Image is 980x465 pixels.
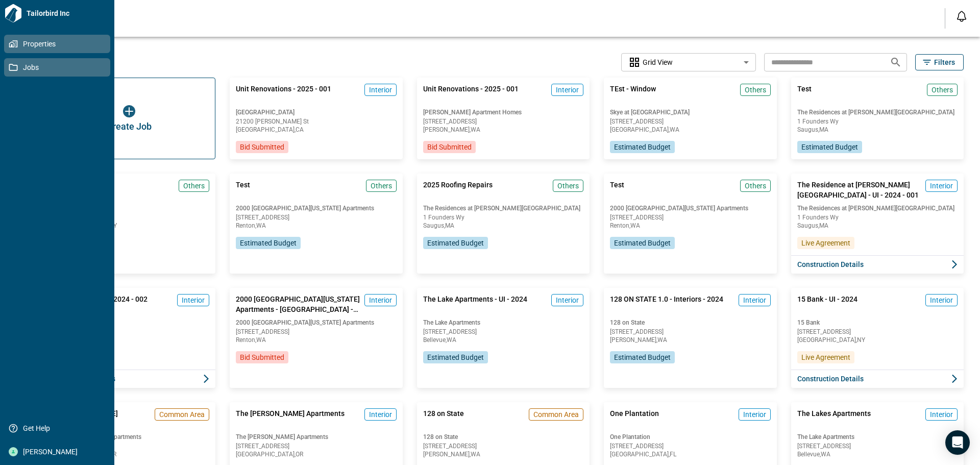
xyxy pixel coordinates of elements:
span: [STREET_ADDRESS] [423,118,583,125]
span: Interior [369,409,392,420]
span: Saugus , MA [797,223,958,229]
span: TEst - Window [610,84,656,104]
span: The Lake Apartments - UI - 2024 [423,294,527,314]
span: [GEOGRAPHIC_DATA] , CA [236,127,396,133]
span: [STREET_ADDRESS] [236,214,396,221]
span: Bellevue , WA [797,451,958,457]
span: Live Agreement [801,352,850,362]
span: Construction Details [797,259,864,270]
span: Renton , WA [236,337,396,343]
span: 128 on State [610,319,770,327]
span: Test [797,84,812,104]
div: Without label [621,52,756,73]
span: Construction Details [797,374,864,384]
span: [STREET_ADDRESS] [49,329,209,335]
span: Others [371,181,392,191]
div: Open Intercom Messenger [945,430,970,455]
span: Estimated Budget [614,238,671,248]
span: [GEOGRAPHIC_DATA] , OR [236,451,396,457]
span: Common Area [159,409,205,420]
img: icon button [123,105,135,117]
button: Open notification feed [953,8,970,25]
a: Jobs [4,58,110,77]
span: Tailorbird Inc [22,8,110,18]
span: [GEOGRAPHIC_DATA] [236,108,396,116]
span: 2000 [GEOGRAPHIC_DATA][US_STATE] Apartments [610,204,770,212]
span: 128 on State [423,433,583,441]
span: [STREET_ADDRESS] [610,214,770,221]
span: Unit Renovations - 2025 - 001 [423,84,519,104]
button: Construction Details [791,370,964,388]
span: Interior [930,409,953,420]
span: Others [183,181,205,191]
span: Interior [743,409,766,420]
span: The Lake Apartments [797,433,958,441]
span: Others [745,85,766,95]
span: Grid View [643,57,673,67]
span: Jobs [18,62,101,72]
span: 2025 Roofing Repairs [423,180,493,200]
span: [STREET_ADDRESS] [49,443,209,449]
span: Bid Submitted [427,142,472,152]
span: Properties [18,39,101,49]
span: Bid Submitted [240,142,284,152]
span: [STREET_ADDRESS] [236,443,396,449]
span: The [PERSON_NAME] Apartments [236,433,396,441]
span: Bid Submitted [240,352,284,362]
span: [STREET_ADDRESS] [423,329,583,335]
span: 1 Founders Wy [797,118,958,125]
span: 2000 [GEOGRAPHIC_DATA][US_STATE] Apartments - [GEOGRAPHIC_DATA] - 2024 [236,294,360,314]
span: Estimated Budget [801,142,858,152]
span: One Plantation [610,408,659,429]
button: Construction Details [791,255,964,274]
span: 128 ON STATE 1.0 - Interiors - 2024 [610,294,723,314]
span: Bellevue , WA [423,337,583,343]
span: Live Agreement [801,238,850,248]
span: Estimated Budget [240,238,297,248]
span: [PERSON_NAME] [18,447,101,457]
span: Estimated Budget [427,352,484,362]
span: [STREET_ADDRESS] [797,329,958,335]
span: [GEOGRAPHIC_DATA] , OR [49,451,209,457]
span: Estimated Budget [614,352,671,362]
span: Estimated Budget [427,238,484,248]
span: Test [610,180,624,200]
span: [PERSON_NAME] , WA [423,451,583,457]
span: 2000 [GEOGRAPHIC_DATA][US_STATE] Apartments [236,204,396,212]
span: [STREET_ADDRESS] [423,443,583,449]
span: 1 Founders Wy [423,214,583,221]
span: Interior [556,295,579,305]
span: The [PERSON_NAME] Apartments [236,408,345,429]
span: Saugus , MA [423,223,583,229]
span: Others [932,85,953,95]
span: The [PERSON_NAME] Apartments [49,433,209,441]
span: One Plantation [610,433,770,441]
span: [STREET_ADDRESS] [236,329,396,335]
span: 128 on State [49,319,209,327]
span: [STREET_ADDRESS] [610,118,770,125]
span: The Residences at [PERSON_NAME][GEOGRAPHIC_DATA] [797,108,958,116]
span: Unit Renovations - 2025 - 001 [236,84,331,104]
span: [STREET_ADDRESS] [610,443,770,449]
span: Interior [182,295,205,305]
button: Construction Details [43,370,215,388]
span: Others [745,181,766,191]
span: [PERSON_NAME] , WA [49,337,209,343]
span: Interior [930,181,953,191]
span: [STREET_ADDRESS] [610,329,770,335]
span: Saugus , MA [797,127,958,133]
span: 2000 [GEOGRAPHIC_DATA][US_STATE] Apartments [236,319,396,327]
span: Interior [556,85,579,95]
span: [GEOGRAPHIC_DATA] , NY [49,223,209,229]
span: Create Job [107,121,152,132]
span: 128 on State [423,408,464,429]
span: 15 Bank [49,204,209,212]
span: [PERSON_NAME] , WA [610,337,770,343]
span: [GEOGRAPHIC_DATA] , WA [610,127,770,133]
span: [GEOGRAPHIC_DATA] , FL [610,451,770,457]
span: [PERSON_NAME] Apartment Homes [423,108,583,116]
span: Renton , WA [236,223,396,229]
span: [STREET_ADDRESS] [49,214,209,221]
span: Interior [743,295,766,305]
span: Interior [930,295,953,305]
